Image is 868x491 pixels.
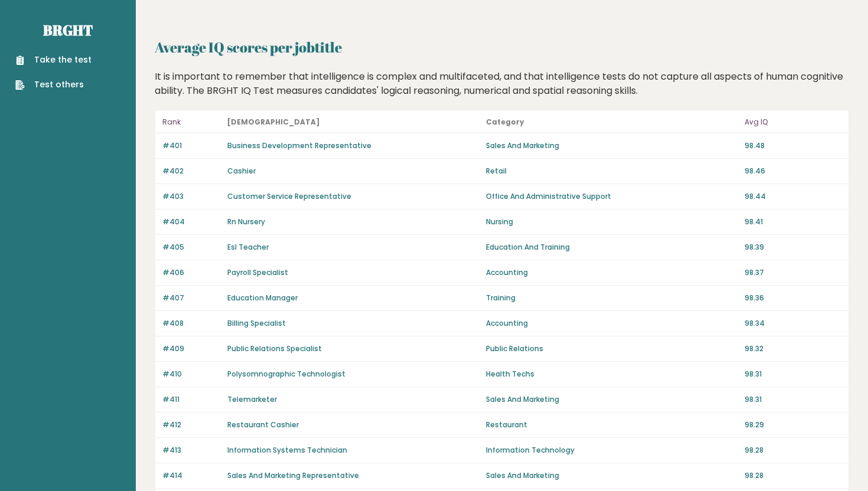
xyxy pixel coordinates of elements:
[486,217,738,227] p: Nursing
[227,318,286,328] a: Billing Specialist
[745,242,841,253] p: 98.39
[162,267,220,278] p: #406
[162,191,220,202] p: #403
[162,166,220,176] p: #402
[227,166,256,176] a: Cashier
[227,140,371,150] a: Business Development Representative
[486,293,738,303] p: Training
[162,217,220,227] p: #404
[745,293,841,303] p: 98.36
[745,166,841,176] p: 98.46
[227,217,265,227] a: Rn Nursery
[486,267,738,278] p: Accounting
[227,267,288,277] a: Payroll Specialist
[162,343,220,354] p: #409
[162,394,220,405] p: #411
[227,343,322,353] a: Public Relations Specialist
[162,470,220,481] p: #414
[745,343,841,354] p: 98.32
[227,445,347,455] a: Information Systems Technician
[486,318,738,329] p: Accounting
[745,445,841,456] p: 98.28
[745,217,841,227] p: 98.41
[162,140,220,151] p: #401
[151,70,854,98] div: It is important to remember that intelligence is complex and multifaceted, and that intelligence ...
[745,470,841,481] p: 98.28
[486,470,738,481] p: Sales And Marketing
[486,369,738,379] p: Health Techs
[486,242,738,253] p: Education And Training
[43,21,93,40] a: Brght
[162,318,220,329] p: #408
[162,115,220,129] p: Rank
[486,191,738,202] p: Office And Administrative Support
[227,369,345,379] a: Polysomnographic Technologist
[486,394,738,405] p: Sales And Marketing
[486,140,738,151] p: Sales And Marketing
[227,191,351,201] a: Customer Service Representative
[486,117,524,127] b: Category
[227,470,359,480] a: Sales And Marketing Representative
[227,117,320,127] b: [DEMOGRAPHIC_DATA]
[162,369,220,379] p: #410
[745,394,841,405] p: 98.31
[227,420,299,430] a: Restaurant Cashier
[486,166,738,176] p: Retail
[745,115,841,129] p: Avg IQ
[486,343,738,354] p: Public Relations
[227,293,298,303] a: Education Manager
[162,445,220,456] p: #413
[227,394,277,404] a: Telemarketer
[745,420,841,430] p: 98.29
[162,293,220,303] p: #407
[745,369,841,379] p: 98.31
[745,191,841,202] p: 98.44
[486,420,738,430] p: Restaurant
[15,78,92,91] a: Test others
[745,140,841,151] p: 98.48
[486,445,738,456] p: Information Technology
[745,267,841,278] p: 98.37
[162,420,220,430] p: #412
[155,37,849,58] h2: Average IQ scores per jobtitle
[227,242,269,252] a: Esl Teacher
[15,54,92,66] a: Take the test
[745,318,841,329] p: 98.34
[162,242,220,253] p: #405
